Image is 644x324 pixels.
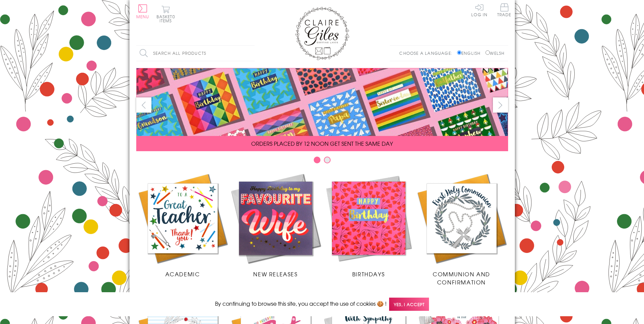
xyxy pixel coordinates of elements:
[322,172,415,278] a: Birthdays
[136,97,151,113] button: prev
[136,156,508,167] div: Carousel Pagination
[457,50,461,55] input: English
[497,3,511,17] span: Trade
[485,50,490,55] input: Welsh
[136,172,229,278] a: Academic
[136,4,149,19] button: Menu
[160,14,175,24] span: 0 items
[251,139,393,147] span: ORDERS PLACED BY 12 NOON GET SENT THE SAME DAY
[136,46,255,61] input: Search all products
[497,3,511,18] a: Trade
[433,270,490,286] span: Communion and Confirmation
[314,157,320,163] button: Carousel Page 1 (Current Slide)
[136,14,149,20] span: Menu
[248,46,255,61] input: Search
[295,7,349,60] img: Claire Giles Greetings Cards
[157,5,175,23] button: Basket0 items
[471,3,487,17] a: Log In
[324,157,331,163] button: Carousel Page 2
[165,270,200,278] span: Academic
[485,50,505,56] label: Welsh
[253,270,297,278] span: New Releases
[352,270,385,278] span: Birthdays
[389,298,429,311] span: Yes, I accept
[415,172,508,286] a: Communion and Confirmation
[457,50,484,56] label: English
[493,97,508,113] button: next
[399,50,456,56] p: Choose a language:
[229,172,322,278] a: New Releases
